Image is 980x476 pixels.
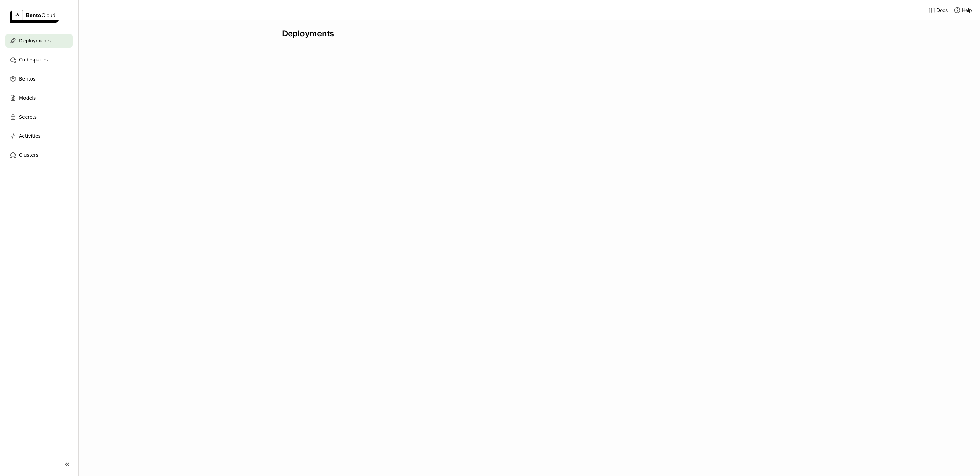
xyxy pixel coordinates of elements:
span: Secrets [19,113,37,121]
a: Bentos [5,72,73,86]
a: Clusters [5,148,73,162]
a: Secrets [5,110,73,124]
span: Clusters [19,151,38,159]
span: Codespaces [19,56,48,64]
span: Help [962,7,972,13]
span: Deployments [19,37,51,45]
img: logo [10,10,59,23]
a: Docs [928,7,948,14]
span: Models [19,94,36,102]
div: Deployments [282,29,776,39]
span: Docs [936,7,948,13]
a: Activities [5,129,73,143]
div: Help [954,7,972,14]
a: Models [5,91,73,105]
span: Activities [19,132,41,140]
span: Bentos [19,75,35,83]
